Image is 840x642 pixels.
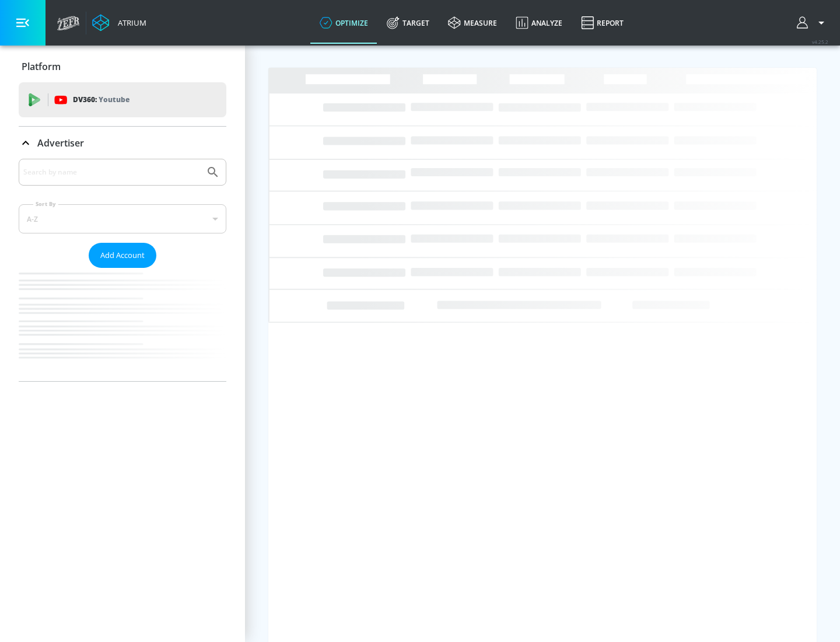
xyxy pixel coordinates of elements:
[506,2,572,44] a: Analyze
[812,39,828,45] span: v 4.25.2
[19,204,226,233] div: A-Z
[439,2,506,44] a: measure
[89,243,156,268] button: Add Account
[19,127,226,159] div: Advertiser
[572,2,633,44] a: Report
[310,2,377,44] a: optimize
[23,165,200,180] input: Search by name
[19,50,226,83] div: Platform
[113,18,146,28] div: Atrium
[377,2,439,44] a: Target
[73,93,129,106] p: DV360:
[92,14,146,32] a: Atrium
[37,137,84,149] p: Advertiser
[22,60,61,73] p: Platform
[99,93,129,106] p: Youtube
[100,249,145,262] span: Add Account
[33,200,58,208] label: Sort By
[19,159,226,381] div: Advertiser
[19,268,226,381] nav: list of Advertiser
[19,82,226,117] div: DV360: Youtube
